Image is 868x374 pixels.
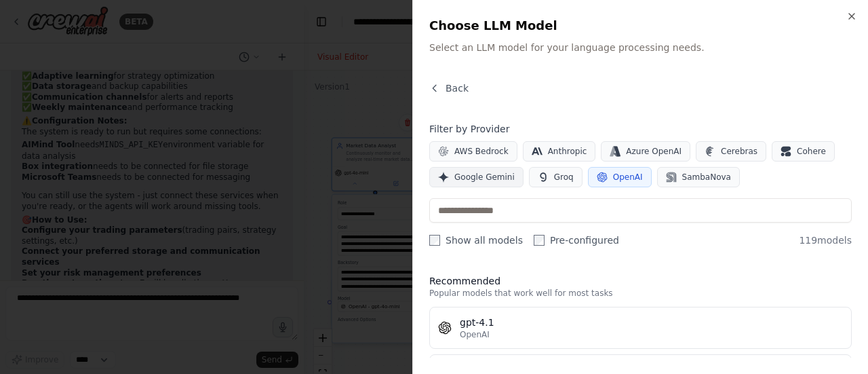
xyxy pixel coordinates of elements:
span: Cerebras [721,146,757,157]
button: Azure OpenAI [601,141,690,162]
button: gpt-4.1OpenAI [429,307,852,349]
input: Pre-configured [534,235,545,246]
span: Back [446,81,469,95]
h2: Choose LLM Model [429,16,852,35]
label: Pre-configured [534,233,619,247]
h3: Recommended [429,274,852,288]
button: OpenAI [588,167,652,187]
span: AWS Bedrock [454,146,509,157]
span: Azure OpenAI [626,146,682,157]
button: Back [429,81,469,95]
p: Select an LLM model for your language processing needs. [429,41,852,54]
input: Show all models [429,235,440,246]
span: OpenAI [460,329,490,340]
span: 119 models [799,233,852,247]
button: AWS Bedrock [429,141,517,162]
span: SambaNova [682,172,731,183]
span: Anthropic [548,146,587,157]
div: gpt-4.1 [460,316,843,329]
h4: Filter by Provider [429,122,852,136]
button: Google Gemini [429,167,524,187]
p: Popular models that work well for most tasks [429,288,852,299]
span: Cohere [797,146,826,157]
span: OpenAI [613,172,643,183]
button: Groq [529,167,583,187]
button: Cohere [772,141,835,162]
span: Groq [554,172,574,183]
button: SambaNova [657,167,740,187]
label: Show all models [429,233,523,247]
span: Google Gemini [454,172,515,183]
button: Cerebras [696,141,766,162]
button: Anthropic [523,141,596,162]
